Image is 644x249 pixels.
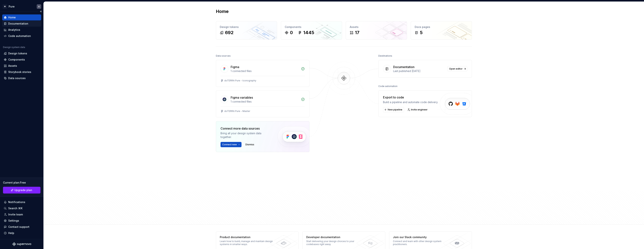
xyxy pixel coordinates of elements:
[3,181,40,184] div: Current plan : Free
[8,58,25,61] div: Components
[8,70,31,74] div: Storybook stories
[8,34,31,38] div: Code automation
[411,21,472,40] a: Docs pages5
[393,65,414,69] div: Documentation
[2,27,41,33] a: Analytics
[393,235,447,239] div: Join our Slack community
[216,60,309,87] a: Figma1 connected filesdoTERRA Pure - Iconography
[231,69,299,73] div: 1 connected files
[220,235,274,239] div: Product documentation
[281,21,342,40] a: Components01445
[38,9,43,14] button: Collapse sidebar
[2,69,41,75] a: Storybook stories
[2,199,41,205] button: Notifications
[8,76,26,80] div: Data sources
[220,240,274,246] div: Learn how to build, manage and maintain design systems in smarter ways.
[8,52,27,55] div: Design tokens
[224,110,250,113] div: doTERRA Pure - Master
[306,240,361,246] div: Start delivering your design choices to your codebases right away.
[2,33,41,39] a: Code automation
[447,66,467,71] a: Open editor
[8,225,29,229] div: Contact support
[388,108,402,111] span: New pipeline
[415,25,468,29] div: Docs pages
[393,69,445,73] div: Last published [DATE]
[8,16,16,19] div: Home
[3,4,7,9] div: W
[231,95,253,100] div: Figma variables
[3,187,40,193] a: Upgrade plan
[2,50,41,56] a: Design tokens
[8,28,20,32] div: Analytics
[14,188,32,192] span: Upgrade plan
[406,107,429,112] a: Invite engineer
[3,46,25,49] div: Design system data
[350,25,403,29] div: Assets
[383,107,404,112] button: New pipeline
[393,240,447,246] div: Connect and learn with other design system practitioners.
[346,21,407,40] a: Assets17
[244,142,256,147] button: Dismiss
[2,57,41,63] a: Components
[378,53,392,58] div: Destinations
[1,2,43,10] button: WPureA
[225,30,233,36] div: 692
[220,25,273,29] div: Design tokens
[2,224,41,230] button: Contact support
[245,143,254,146] span: Dismiss
[2,205,41,211] button: Search ⌘K
[290,30,293,36] div: 0
[221,142,241,147] button: Connect new
[216,21,277,40] a: Design tokens692
[2,218,41,224] a: Settings
[8,64,17,68] div: Assets
[38,5,40,8] div: A
[8,200,25,204] div: Notifications
[216,8,229,14] h2: Home
[231,65,239,69] div: Figma
[8,22,28,25] div: Documentation
[285,25,338,29] div: Components
[2,230,41,236] button: Help
[8,213,23,216] div: Invite team
[224,79,256,82] div: doTERRA Pure - Iconography
[383,95,438,100] div: Export to code
[2,21,41,27] a: Documentation
[303,30,314,36] div: 1445
[221,126,271,131] div: Connect more data sources
[8,219,19,223] div: Settings
[2,14,41,20] a: Home
[355,30,359,36] div: 17
[216,91,309,117] a: Figma variables1 connected filesdoTERRA Pure - Master
[411,108,428,111] span: Invite engineer
[216,53,231,58] div: Data sources
[8,206,22,210] div: Search ⌘K
[9,5,15,8] div: Pure
[8,231,14,235] div: Help
[306,235,361,239] div: Developer documentation
[420,30,423,36] div: 5
[2,211,41,217] a: Invite team
[2,75,41,81] a: Data sources
[12,242,31,246] svg: Supernova Logo
[221,131,271,139] div: Bring all your design system data together.
[231,100,299,103] div: 1 connected files
[383,100,438,104] div: Build a pipeline and automate code delivery.
[449,67,463,70] span: Open editor
[222,143,237,146] span: Connect new
[2,63,41,69] a: Assets
[378,84,397,89] div: Code automation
